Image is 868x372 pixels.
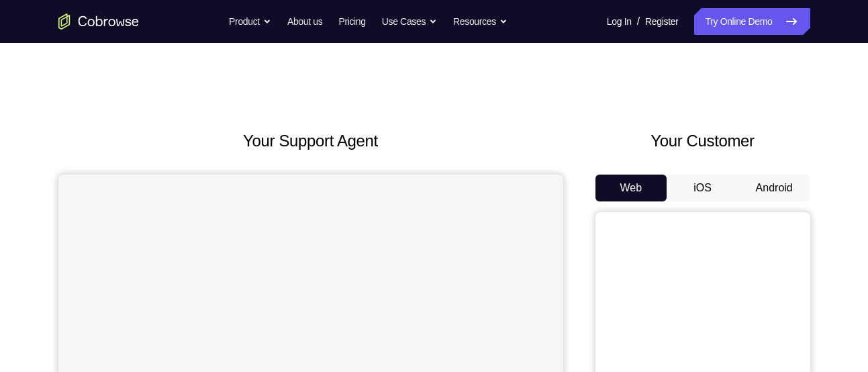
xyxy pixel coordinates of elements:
h2: Your Customer [595,129,810,153]
button: Web [595,175,667,201]
h2: Your Support Agent [58,129,563,153]
button: Resources [453,8,508,35]
a: Log In [607,8,632,35]
button: Android [738,175,810,201]
a: Go to the home page [58,13,139,30]
a: Pricing [338,8,365,35]
span: / [637,13,640,30]
button: Use Cases [382,8,437,35]
button: Product [229,8,271,35]
button: iOS [667,175,738,201]
a: Try Online Demo [694,8,810,35]
a: Register [645,8,678,35]
a: About us [287,8,322,35]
